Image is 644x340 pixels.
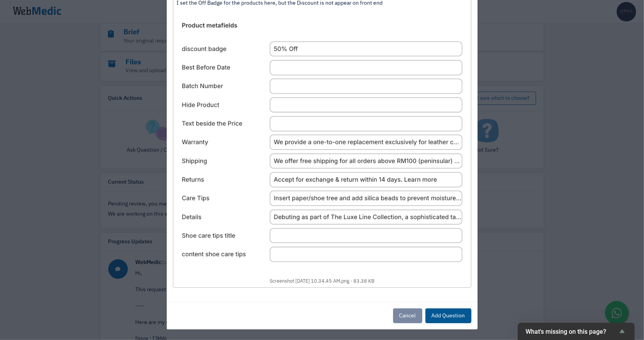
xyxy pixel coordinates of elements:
span: Screenshot [DATE] 10.34.45 AM.png [270,279,349,284]
span: What's missing on this page? [526,328,618,335]
a: Screenshot [DATE] 10.34.45 AM.png 83.38 KB [176,144,468,284]
button: Show survey - What's missing on this page? [526,327,627,336]
img: task-upload-1756348541.png [176,16,468,278]
button: Add Question [425,308,471,323]
span: 83.38 KB [351,279,374,284]
button: Cancel [393,308,422,323]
